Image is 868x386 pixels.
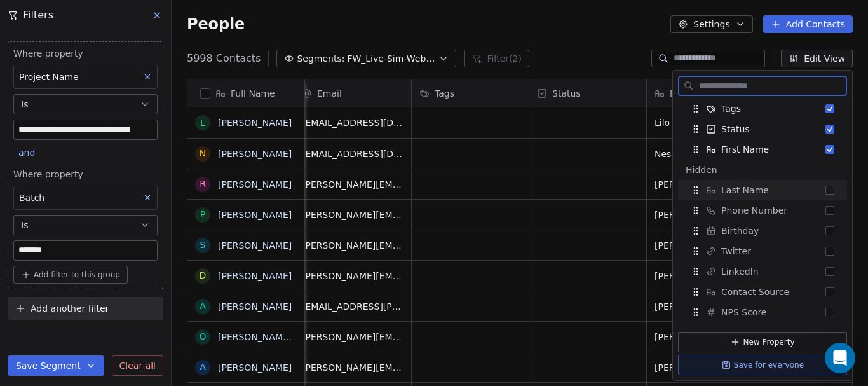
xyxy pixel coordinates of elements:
button: New Property [678,332,847,352]
span: [EMAIL_ADDRESS][DOMAIN_NAME] [302,148,403,160]
div: S [200,238,206,252]
span: Phone Number [721,204,787,217]
span: [PERSON_NAME][EMAIL_ADDRESS][DOMAIN_NAME] [302,361,403,374]
span: [EMAIL_ADDRESS][PERSON_NAME][PERSON_NAME][DOMAIN_NAME] [302,300,403,313]
div: Hidden [686,163,839,176]
div: N [200,147,206,160]
span: [PERSON_NAME] [654,270,756,282]
button: Settings [670,15,752,33]
span: Tags [435,87,454,100]
button: Filter(2) [464,50,529,67]
span: Status [552,87,581,100]
div: Contact Source [678,282,847,302]
a: [PERSON_NAME] [218,118,292,128]
span: Contact Source [721,286,789,298]
div: Phone Number [678,200,847,221]
span: [PERSON_NAME][EMAIL_ADDRESS][DOMAIN_NAME] [302,270,403,282]
div: A [200,361,206,374]
span: Segments: [297,52,344,65]
div: First Name [647,79,764,107]
a: [PERSON_NAME] [218,240,292,251]
div: Full Name [187,79,304,107]
a: [PERSON_NAME] [218,362,292,373]
span: Email [317,87,342,100]
span: Tags [721,102,741,115]
a: [PERSON_NAME] [218,149,292,159]
span: [PERSON_NAME] [654,300,756,313]
span: Status [721,123,750,135]
span: Lilo [654,116,756,129]
button: Save for everyone [678,355,847,375]
span: [PERSON_NAME][EMAIL_ADDRESS][DOMAIN_NAME] [302,239,403,252]
button: Add Contacts [763,15,853,33]
div: P [200,208,205,221]
div: LinkedIn [678,261,847,282]
div: NPS Score [678,302,847,322]
span: [PERSON_NAME][EMAIL_ADDRESS][DOMAIN_NAME] [302,209,403,221]
span: 5998 Contacts [187,51,261,66]
div: Tags [678,99,847,119]
div: Status [529,79,646,107]
span: [PERSON_NAME][EMAIL_ADDRESS][DOMAIN_NAME] [302,331,403,343]
span: NPS Score [721,306,766,319]
a: [PERSON_NAME] [218,179,292,190]
div: Twitter [678,241,847,261]
span: LinkedIn [721,265,759,278]
span: [PERSON_NAME] [654,361,756,374]
div: D [200,269,207,282]
div: First Name [678,139,847,160]
a: [PERSON_NAME] [218,271,292,281]
span: People [187,15,245,34]
span: First Name [670,87,717,100]
span: [PERSON_NAME] [654,209,756,221]
div: Tags [412,79,529,107]
div: Birthday [678,221,847,241]
span: Neshe [654,148,756,160]
div: O [199,330,206,343]
span: [PERSON_NAME] [654,331,756,343]
span: First Name [721,143,769,156]
button: Edit View [781,50,853,67]
span: Twitter [721,245,751,258]
span: [PERSON_NAME] [654,239,756,252]
span: [PERSON_NAME] [654,178,756,191]
div: Status [678,119,847,139]
span: Full Name [231,87,275,100]
span: [PERSON_NAME][EMAIL_ADDRESS][DOMAIN_NAME] [302,178,403,191]
span: Last Name [721,184,769,196]
span: FW_Live-Sim-Webinar-18 Sept-[GEOGRAPHIC_DATA] [347,52,436,65]
div: R [200,177,206,191]
div: Email [294,79,411,107]
a: [PERSON_NAME][DEMOGRAPHIC_DATA] [218,332,393,342]
span: [EMAIL_ADDRESS][DOMAIN_NAME] [302,116,403,129]
div: L [200,116,205,130]
div: Open Intercom Messenger [825,343,855,373]
div: A [200,300,206,313]
div: Last Name [678,180,847,200]
span: Birthday [721,224,759,237]
a: [PERSON_NAME] [218,210,292,220]
a: [PERSON_NAME] [218,301,292,312]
